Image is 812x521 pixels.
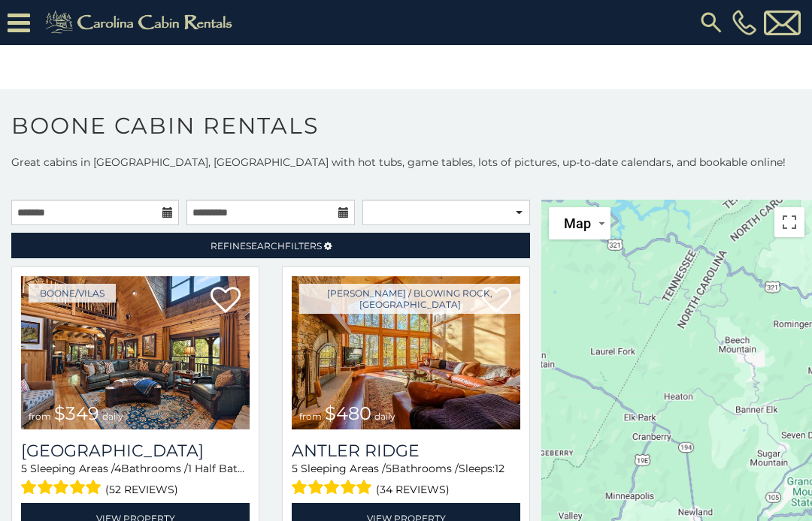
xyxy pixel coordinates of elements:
span: $349 [54,402,99,424]
span: 5 [386,462,392,475]
span: 12 [495,462,504,475]
a: Antler Ridge [292,441,520,461]
img: 1714397585_thumbnail.jpeg [292,276,520,429]
h3: Diamond Creek Lodge [21,441,250,461]
span: 4 [114,462,121,475]
a: [GEOGRAPHIC_DATA] [21,441,250,461]
a: from $349 daily [21,276,250,429]
span: Map [564,215,591,231]
a: from $480 daily [292,276,520,429]
a: [PERSON_NAME] / Blowing Rock, [GEOGRAPHIC_DATA] [299,284,520,314]
span: 5 [21,462,27,475]
a: Boone/Vilas [29,284,116,303]
button: Change map style [549,207,611,239]
span: from [29,411,51,422]
span: 5 [292,462,298,475]
img: search-regular.svg [698,9,725,36]
div: Sleeping Areas / Bathrooms / Sleeps: [292,461,520,499]
span: (34 reviews) [376,480,450,499]
span: daily [374,411,395,422]
span: (52 reviews) [105,480,178,499]
span: $480 [325,402,371,424]
span: daily [102,411,123,422]
a: [PHONE_NUMBER] [729,10,760,35]
span: Refine Filters [211,240,322,251]
span: 1 Half Baths / [188,462,256,475]
span: Search [246,240,285,251]
button: Toggle fullscreen view [774,207,804,237]
div: Sleeping Areas / Bathrooms / Sleeps: [21,461,250,499]
img: 1759438208_thumbnail.jpeg [21,276,250,429]
span: from [299,411,322,422]
a: RefineSearchFilters [11,233,530,258]
a: Add to favorites [211,285,241,317]
img: Khaki-logo.png [38,8,245,38]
